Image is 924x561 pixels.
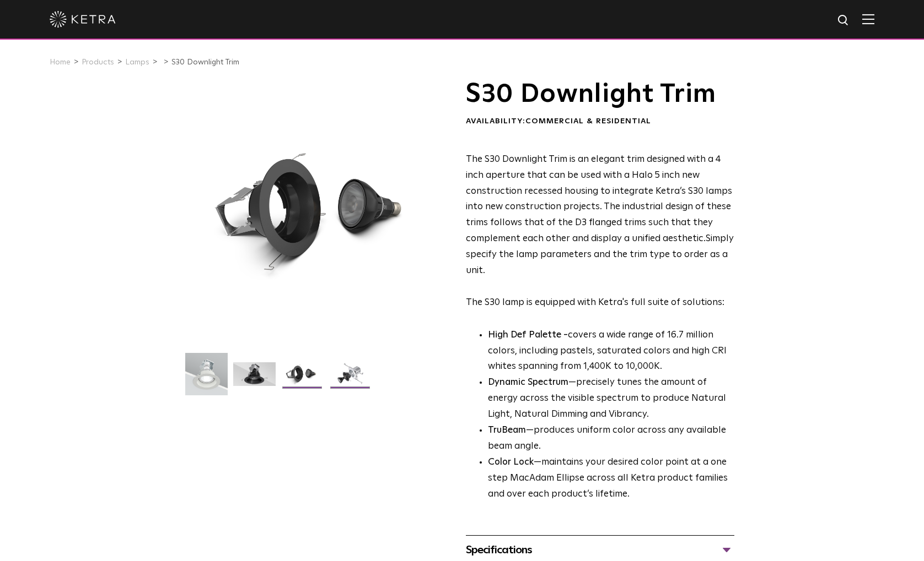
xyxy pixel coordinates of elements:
[862,14,874,24] img: Hamburger%20Nav.svg
[233,362,276,394] img: S30 Halo Downlight_Hero_Black_Gradient
[50,58,71,66] a: Home
[281,362,324,394] img: S30 Halo Downlight_Table Top_Black
[466,116,734,127] div: Availability:
[171,58,239,66] a: S30 Downlight Trim
[837,14,851,28] img: search icon
[125,58,149,66] a: Lamps
[185,353,228,404] img: S30-DownlightTrim-2021-Web-Square
[488,423,734,455] li: —produces uniform color across any available beam angle.
[466,234,734,275] span: Simply specify the lamp parameters and the trim type to order as a unit.​
[488,457,534,467] strong: Color Lock
[525,117,651,125] span: Commercial & Residential
[488,455,734,503] li: —maintains your desired color point at a one step MacAdam Ellipse across all Ketra product famili...
[466,541,734,559] div: Specifications
[466,155,732,243] span: The S30 Downlight Trim is an elegant trim designed with a 4 inch aperture that can be used with a...
[488,426,526,435] strong: TruBeam
[488,328,734,375] p: covers a wide range of 16.7 million colors, including pastels, saturated colors and high CRI whit...
[488,330,568,340] strong: High Def Palette -
[329,362,372,394] img: S30 Halo Downlight_Exploded_Black
[488,375,734,423] li: —precisely tunes the amount of energy across the visible spectrum to produce Natural Light, Natur...
[50,11,116,28] img: ketra-logo-2019-white
[488,378,568,387] strong: Dynamic Spectrum
[466,80,734,108] h1: S30 Downlight Trim
[466,152,734,311] p: The S30 lamp is equipped with Ketra's full suite of solutions:
[82,58,114,66] a: Products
